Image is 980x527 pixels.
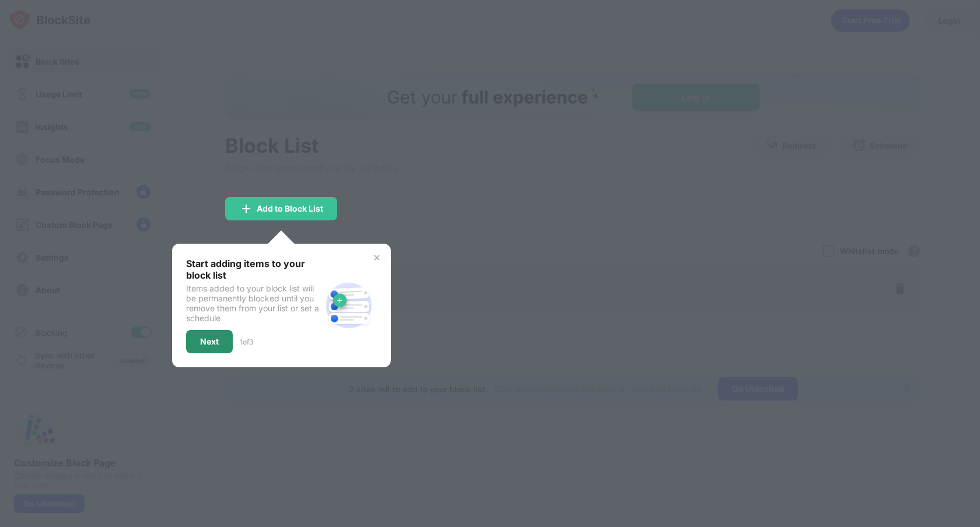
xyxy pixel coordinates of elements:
div: Next [200,337,219,346]
img: x-button.svg [372,253,381,262]
img: block-site.svg [321,277,377,333]
div: Start adding items to your block list [186,258,321,281]
div: Add to Block List [257,204,323,213]
div: Items added to your block list will be permanently blocked until you remove them from your list o... [186,283,321,323]
div: 1 of 3 [240,338,253,346]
